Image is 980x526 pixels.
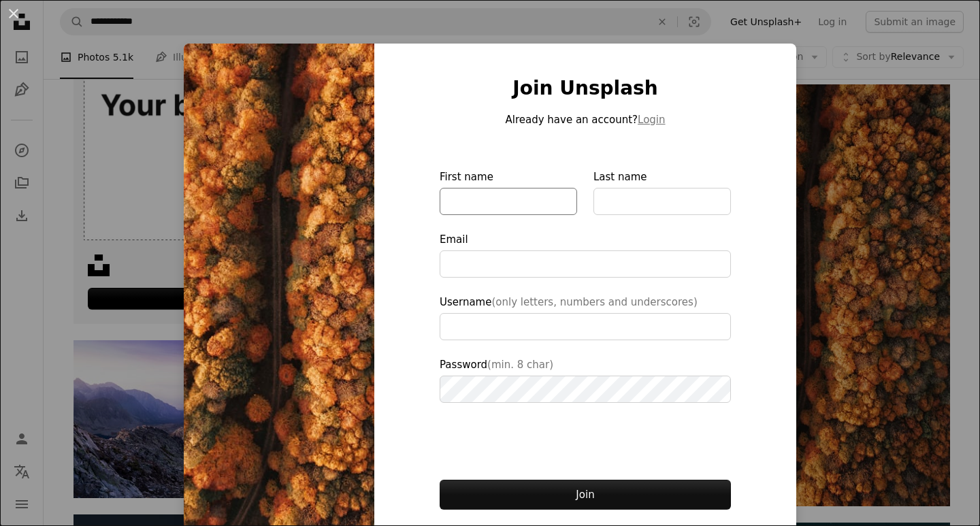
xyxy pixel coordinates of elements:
button: Join [440,480,731,510]
input: Password(min. 8 char) [440,376,731,403]
label: Password [440,357,731,403]
p: Already have an account? [440,112,731,128]
span: (only letters, numbers and underscores) [491,296,697,308]
label: Username [440,294,731,340]
input: Username(only letters, numbers and underscores) [440,313,731,340]
input: First name [440,188,577,215]
h1: Join Unsplash [440,76,731,101]
label: Last name [593,169,731,215]
span: (min. 8 char) [487,359,553,371]
button: Login [638,112,665,128]
label: First name [440,169,577,215]
input: Last name [593,188,731,215]
input: Email [440,250,731,278]
label: Email [440,231,731,278]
